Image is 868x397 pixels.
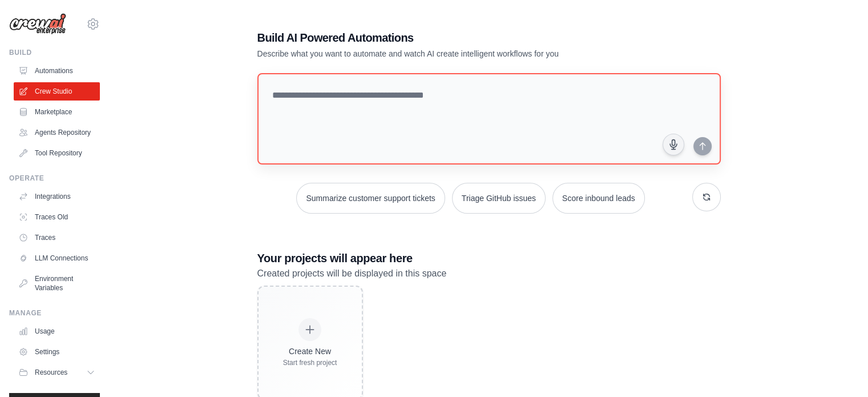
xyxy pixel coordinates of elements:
[257,266,721,281] p: Created projects will be displayed in this space
[283,358,337,367] div: Start fresh project
[811,342,868,397] iframe: Chat Widget
[452,183,546,214] button: Triage GitHub issues
[14,187,100,206] a: Integrations
[9,308,100,318] div: Manage
[552,183,645,214] button: Score inbound leads
[14,322,100,340] a: Usage
[283,346,337,357] div: Create New
[257,250,721,266] h3: Your projects will appear here
[9,48,100,57] div: Build
[14,363,100,382] button: Resources
[692,183,721,211] button: Get new suggestions
[257,48,641,59] p: Describe what you want to automate and watch AI create intelligent workflows for you
[663,134,684,155] button: Click to speak your automation idea
[14,270,100,297] a: Environment Variables
[35,368,67,377] span: Resources
[14,144,100,162] a: Tool Repository
[14,62,100,80] a: Automations
[9,174,100,183] div: Operate
[14,228,100,247] a: Traces
[9,13,66,35] img: Logo
[296,183,445,214] button: Summarize customer support tickets
[14,343,100,361] a: Settings
[14,208,100,226] a: Traces Old
[14,249,100,267] a: LLM Connections
[14,123,100,142] a: Agents Repository
[257,30,641,46] h1: Build AI Powered Automations
[14,103,100,121] a: Marketplace
[14,82,100,101] a: Crew Studio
